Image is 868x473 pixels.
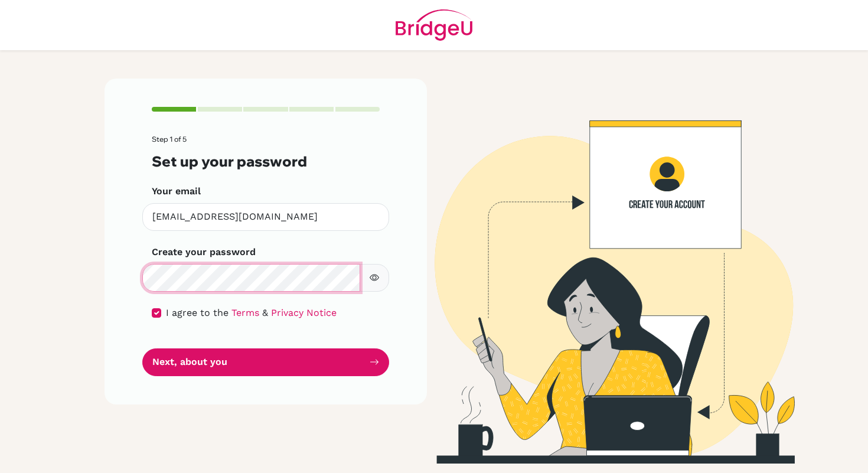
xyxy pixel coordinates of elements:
h3: Set up your password [152,153,380,170]
span: & [262,307,268,318]
input: Insert your email* [142,203,389,231]
button: Next, about you [142,348,389,376]
a: Terms [231,307,259,318]
label: Create your password [152,245,256,259]
span: Step 1 of 5 [152,135,187,143]
span: I agree to the [166,307,229,318]
label: Your email [152,184,201,198]
a: Privacy Notice [271,307,337,318]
